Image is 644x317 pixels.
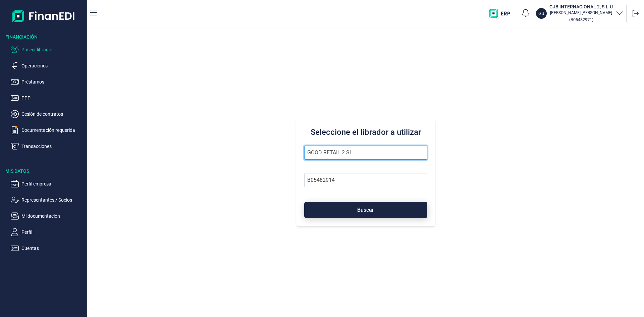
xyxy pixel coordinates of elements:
[21,46,85,54] p: Poseer librador
[11,46,85,54] button: Poseer librador
[11,78,85,86] button: Préstamos
[21,180,85,188] p: Perfil empresa
[538,10,544,17] p: GJ
[11,212,85,220] button: Mi documentación
[304,127,427,138] h3: Seleccione el librador a utilizar
[549,10,613,15] p: [PERSON_NAME] [PERSON_NAME]
[489,9,515,18] img: erp
[11,110,85,118] button: Cesión de contratos
[549,3,613,10] h3: GJB INTERNACIONAL 2, S.L.U
[11,142,85,150] button: Transacciones
[21,244,85,252] p: Cuentas
[21,212,85,220] p: Mi documentación
[11,180,85,188] button: Perfil empresa
[21,94,85,102] p: PPP
[12,5,75,27] img: Logo de aplicación
[11,228,85,236] button: Perfil
[21,126,85,134] p: Documentación requerida
[21,196,85,204] p: Representantes / Socios
[569,17,593,22] small: Copiar cif
[536,3,624,23] button: GJGJB INTERNACIONAL 2, S.L.U[PERSON_NAME] [PERSON_NAME](B05482971)
[304,202,427,218] button: Buscar
[357,207,374,212] span: Buscar
[21,62,85,70] p: Operaciones
[11,196,85,204] button: Representantes / Socios
[21,228,85,236] p: Perfil
[11,94,85,102] button: PPP
[21,78,85,86] p: Préstamos
[304,173,427,187] input: Busque por NIF
[11,244,85,252] button: Cuentas
[21,110,85,118] p: Cesión de contratos
[11,62,85,70] button: Operaciones
[11,126,85,134] button: Documentación requerida
[304,146,427,160] input: Seleccione la razón social
[21,142,85,150] p: Transacciones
